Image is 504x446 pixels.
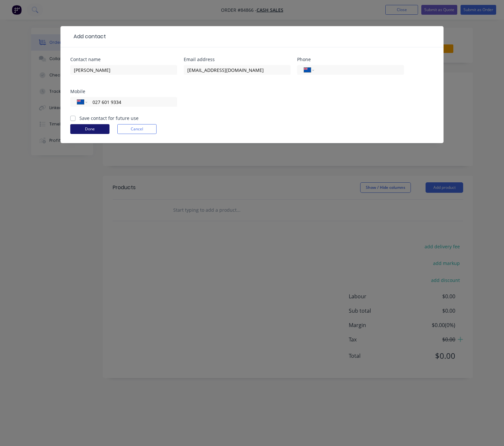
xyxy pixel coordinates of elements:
div: Phone [297,57,404,62]
div: Add contact [70,33,106,41]
div: Mobile [70,89,177,94]
div: Contact name [70,57,177,62]
label: Save contact for future use [79,115,139,122]
button: Done [70,124,109,134]
button: Cancel [117,124,157,134]
div: Email address [184,57,291,62]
